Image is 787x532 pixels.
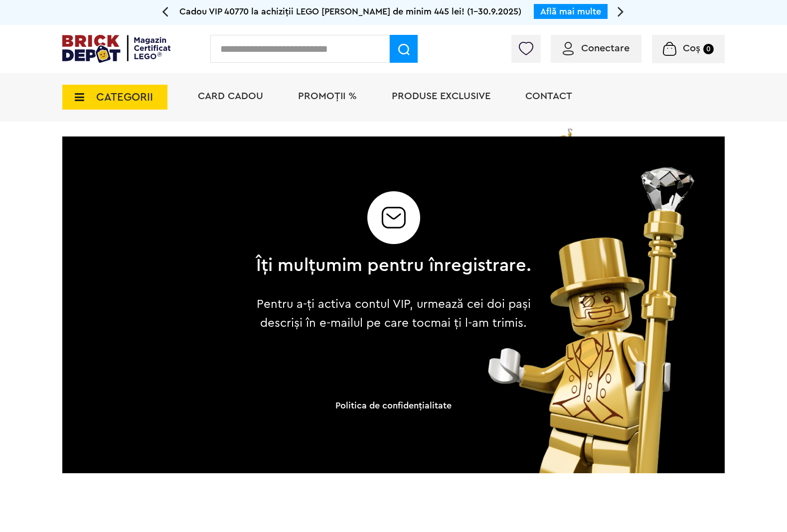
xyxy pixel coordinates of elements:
[581,43,630,53] span: Conectare
[525,91,572,101] a: Contact
[298,91,357,101] a: PROMOȚII %
[179,7,521,16] span: Cadou VIP 40770 la achiziții LEGO [PERSON_NAME] de minim 445 lei! (1-30.9.2025)
[198,91,263,101] a: Card Cadou
[703,44,714,54] small: 0
[540,7,601,16] a: Află mai multe
[96,92,153,103] span: CATEGORII
[256,256,531,275] h2: Îți mulțumim pentru înregistrare.
[248,295,539,333] p: Pentru a-ți activa contul VIP, urmează cei doi pași descriși în e-mailul pe care tocmai ți l-am t...
[683,43,700,53] span: Coș
[392,91,490,101] a: Produse exclusive
[563,43,630,53] a: Conectare
[335,401,452,410] a: Politica de confidenţialitate
[473,167,725,473] img: vip_page_image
